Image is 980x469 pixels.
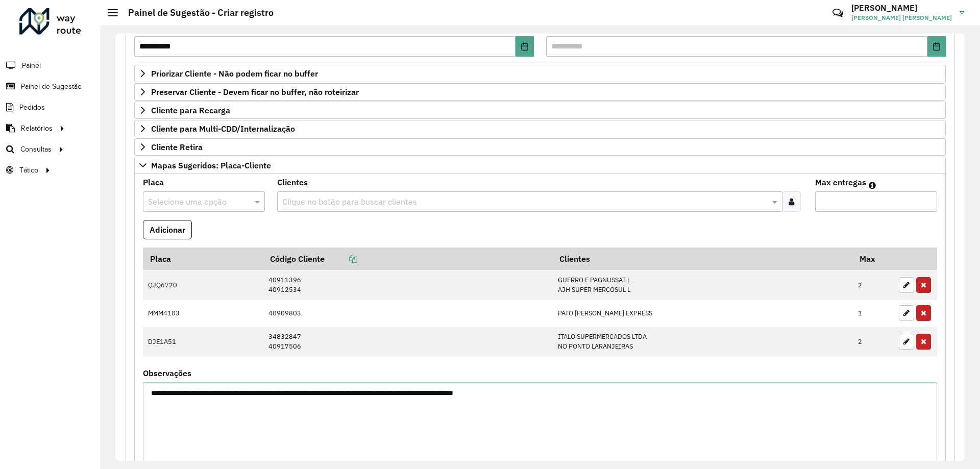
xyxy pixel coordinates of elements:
[552,300,852,327] td: PATO [PERSON_NAME] EXPRESS
[22,60,41,71] span: Painel
[19,165,38,176] span: Tático
[20,144,52,155] span: Consultas
[851,3,952,13] h3: [PERSON_NAME]
[21,123,53,134] span: Relatórios
[927,36,946,57] button: Choose Date
[853,248,894,269] th: Max
[143,269,263,300] td: QJQ6720
[325,254,357,264] a: Copiar
[263,248,553,269] th: Código Cliente
[134,157,946,174] a: Mapas Sugeridos: Placa-Cliente
[134,65,946,82] a: Priorizar Cliente - Não podem ficar no buffer
[151,143,203,151] span: Cliente Retira
[853,269,894,300] td: 2
[827,2,849,24] a: Contato Rápido
[19,102,45,113] span: Pedidos
[151,125,295,133] span: Cliente para Multi-CDD/Internalização
[277,176,308,188] label: Clientes
[143,367,191,379] label: Observações
[815,176,866,188] label: Max entregas
[869,181,876,189] em: Máximo de clientes que serão colocados na mesma rota com os clientes informados
[552,248,852,269] th: Clientes
[853,300,894,327] td: 1
[134,102,946,119] a: Cliente para Recarga
[552,327,852,357] td: ITALO SUPERMERCADOS LTDA NO PONTO LARANJEIRAS
[552,269,852,300] td: GUERRO E PAGNUSSAT L AJH SUPER MERCOSUL L
[134,120,946,137] a: Cliente para Multi-CDD/Internalização
[263,300,553,327] td: 40909803
[851,13,952,22] span: [PERSON_NAME] [PERSON_NAME]
[516,36,534,57] button: Choose Date
[143,300,263,327] td: MMM4103
[143,248,263,269] th: Placa
[151,88,359,96] span: Preservar Cliente - Devem ficar no buffer, não roteirizar
[263,327,553,357] td: 34832847 40917506
[21,81,82,92] span: Painel de Sugestão
[853,327,894,357] td: 2
[143,176,164,188] label: Placa
[134,83,946,101] a: Preservar Cliente - Devem ficar no buffer, não roteirizar
[151,161,271,169] span: Mapas Sugeridos: Placa-Cliente
[143,327,263,357] td: DJE1A51
[134,138,946,156] a: Cliente Retira
[151,69,318,78] span: Priorizar Cliente - Não podem ficar no buffer
[143,220,192,239] button: Adicionar
[151,106,230,114] span: Cliente para Recarga
[263,269,553,300] td: 40911396 40912534
[118,7,274,18] h2: Painel de Sugestão - Criar registro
